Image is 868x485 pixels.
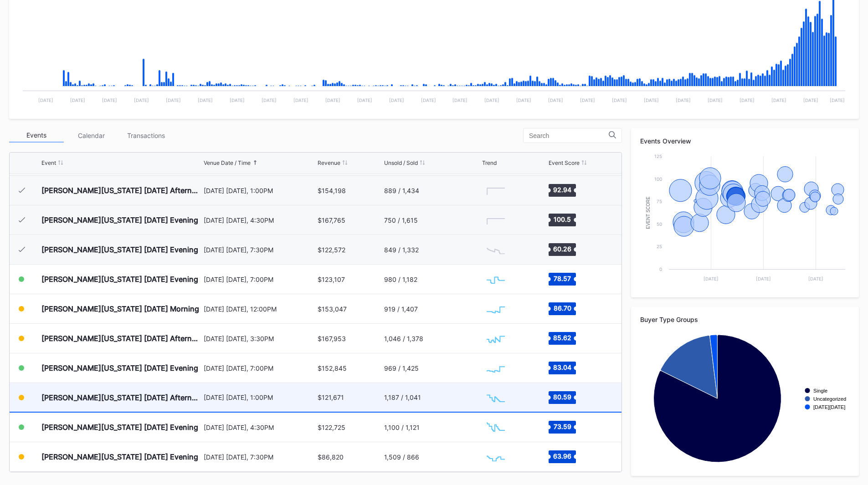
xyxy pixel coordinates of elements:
[548,97,563,103] text: [DATE]
[325,97,340,103] text: [DATE]
[41,275,198,284] div: [PERSON_NAME][US_STATE] [DATE] Evening
[41,423,198,432] div: [PERSON_NAME][US_STATE] [DATE] Evening
[654,153,662,159] text: 125
[708,97,723,103] text: [DATE]
[384,216,418,224] div: 750 / 1,615
[230,97,245,103] text: [DATE]
[118,128,173,143] div: Transactions
[318,276,345,283] div: $123,107
[657,221,662,227] text: 50
[64,128,118,143] div: Calendar
[318,393,344,401] div: $121,671
[384,305,418,313] div: 919 / 1,407
[482,416,509,439] svg: Chart title
[204,305,316,313] div: [DATE] [DATE], 12:00PM
[553,245,571,253] text: 60.26
[41,186,201,195] div: [PERSON_NAME][US_STATE] [DATE] Afternoon
[553,304,571,312] text: 86.70
[704,276,719,281] text: [DATE]
[640,316,850,323] div: Buyer Type Groups
[204,246,316,254] div: [DATE] [DATE], 7:30PM
[516,97,531,103] text: [DATE]
[204,335,316,342] div: [DATE] [DATE], 3:30PM
[830,97,845,103] text: [DATE]
[41,452,198,461] div: [PERSON_NAME][US_STATE] [DATE] Evening
[580,97,595,103] text: [DATE]
[134,97,149,103] text: [DATE]
[384,159,418,166] div: Unsold / Sold
[644,97,659,103] text: [DATE]
[553,423,571,430] text: 73.59
[808,276,823,281] text: [DATE]
[318,216,345,224] div: $167,765
[640,330,850,467] svg: Chart title
[646,196,651,229] text: Event Score
[204,276,316,283] div: [DATE] [DATE], 7:00PM
[482,386,509,409] svg: Chart title
[389,97,404,103] text: [DATE]
[421,97,436,103] text: [DATE]
[482,357,509,379] svg: Chart title
[204,364,316,372] div: [DATE] [DATE], 7:00PM
[803,97,818,103] text: [DATE]
[41,245,198,254] div: [PERSON_NAME][US_STATE] [DATE] Evening
[262,97,277,103] text: [DATE]
[41,334,201,343] div: [PERSON_NAME][US_STATE] [DATE] Afternoon
[452,97,467,103] text: [DATE]
[198,97,213,103] text: [DATE]
[41,363,198,373] div: [PERSON_NAME][US_STATE] [DATE] Evening
[771,97,786,103] text: [DATE]
[318,246,345,254] div: $122,572
[756,276,771,281] text: [DATE]
[41,304,199,313] div: [PERSON_NAME][US_STATE] [DATE] Morning
[482,238,509,261] svg: Chart title
[553,393,571,400] text: 80.59
[676,97,691,103] text: [DATE]
[813,388,827,393] text: Single
[70,97,85,103] text: [DATE]
[553,363,571,371] text: 83.04
[384,393,421,401] div: 1,187 / 1,041
[318,364,347,372] div: $152,845
[41,215,198,225] div: [PERSON_NAME][US_STATE] [DATE] Evening
[318,335,346,342] div: $167,953
[482,445,509,468] svg: Chart title
[553,186,571,194] text: 92.94
[204,187,316,194] div: [DATE] [DATE], 1:00PM
[484,97,499,103] text: [DATE]
[553,334,571,342] text: 85.62
[640,137,850,145] div: Events Overview
[204,216,316,224] div: [DATE] [DATE], 4:30PM
[482,327,509,350] svg: Chart title
[41,159,56,166] div: Event
[384,364,419,372] div: 969 / 1,425
[384,424,420,431] div: 1,100 / 1,121
[318,453,344,461] div: $86,820
[384,246,419,254] div: 849 / 1,332
[553,452,571,460] text: 63.96
[9,128,64,143] div: Events
[529,132,609,139] input: Search
[41,393,201,402] div: [PERSON_NAME][US_STATE] [DATE] Afternoon
[384,187,419,194] div: 889 / 1,434
[657,244,662,249] text: 25
[482,179,509,202] svg: Chart title
[659,266,662,272] text: 0
[384,335,423,342] div: 1,046 / 1,378
[204,453,316,461] div: [DATE] [DATE], 7:30PM
[612,97,627,103] text: [DATE]
[166,97,181,103] text: [DATE]
[482,268,509,291] svg: Chart title
[640,152,850,288] svg: Chart title
[482,159,497,166] div: Trend
[204,159,251,166] div: Venue Date / Time
[657,199,662,204] text: 75
[204,393,316,401] div: [DATE] [DATE], 1:00PM
[384,276,417,283] div: 980 / 1,182
[549,159,580,166] div: Event Score
[384,453,419,461] div: 1,509 / 866
[357,97,372,103] text: [DATE]
[482,209,509,231] svg: Chart title
[482,297,509,320] svg: Chart title
[654,176,662,182] text: 100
